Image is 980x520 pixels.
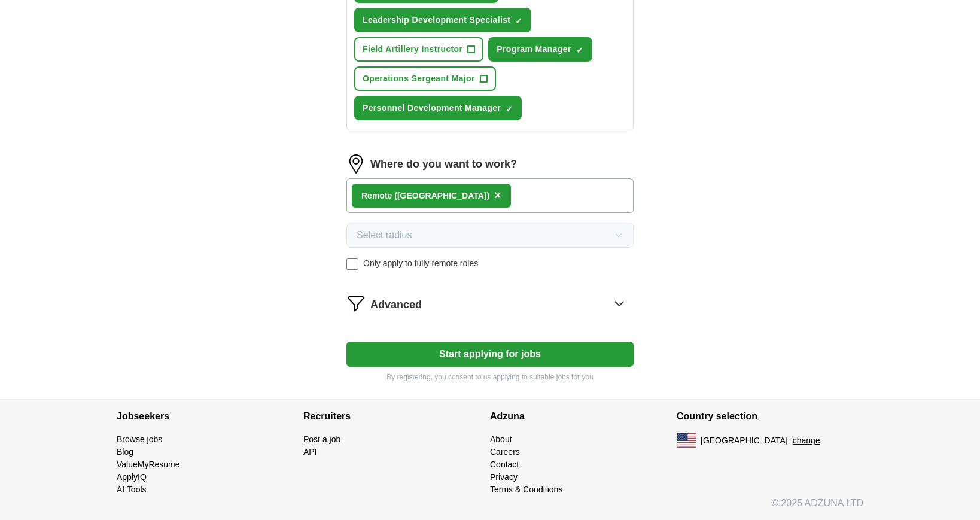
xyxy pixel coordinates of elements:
a: Careers [490,447,520,457]
span: Only apply to fully remote roles [363,257,478,270]
button: Select radius [346,223,634,248]
span: Advanced [370,297,422,313]
label: Where do you want to work? [370,156,517,172]
h4: Country selection [677,400,863,433]
button: Operations Sergeant Major [354,66,496,91]
span: ✓ [506,104,513,114]
a: Privacy [490,472,518,482]
button: change [793,434,820,447]
a: Contact [490,460,519,469]
button: Leadership Development Specialist✓ [354,8,531,32]
a: About [490,434,512,444]
span: Program Manager [497,43,571,56]
a: ApplyIQ [117,472,147,482]
span: Select radius [357,228,412,242]
input: Only apply to fully remote roles [346,258,358,270]
span: Personnel Development Manager [363,102,501,114]
span: [GEOGRAPHIC_DATA] [701,434,788,447]
a: Blog [117,447,133,457]
img: location.png [346,154,366,174]
a: ValueMyResume [117,460,180,469]
span: ✓ [576,45,583,55]
button: Program Manager✓ [488,37,592,62]
a: Browse jobs [117,434,162,444]
span: Operations Sergeant Major [363,72,475,85]
a: AI Tools [117,485,147,494]
span: × [494,188,501,202]
button: Start applying for jobs [346,342,634,367]
img: US flag [677,433,696,448]
button: Field Artillery Instructor [354,37,483,62]
span: ✓ [515,16,522,26]
button: Personnel Development Manager✓ [354,96,522,120]
a: Post a job [303,434,340,444]
div: © 2025 ADZUNA LTD [107,496,873,520]
span: Leadership Development Specialist [363,14,510,26]
img: filter [346,294,366,313]
div: Remote ([GEOGRAPHIC_DATA]) [361,190,489,202]
a: API [303,447,317,457]
span: Field Artillery Instructor [363,43,462,56]
p: By registering, you consent to us applying to suitable jobs for you [346,372,634,382]
a: Terms & Conditions [490,485,562,494]
button: × [494,187,501,205]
